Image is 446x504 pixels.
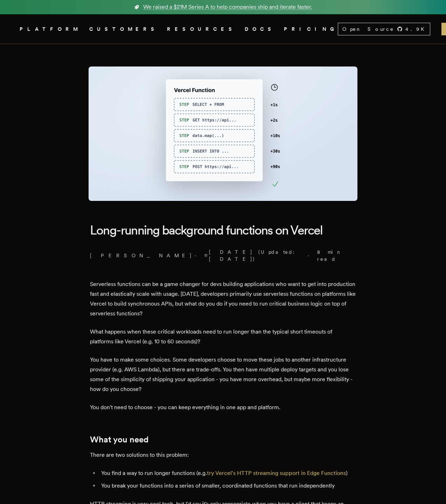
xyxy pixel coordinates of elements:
img: Featured image for Long-running background functions on Vercel blog post [89,66,357,201]
span: 4.9 K [405,26,428,33]
a: DOCS [245,25,276,34]
p: You have to make some choices. Some developers choose to move these jobs to another infrastructur... [90,355,356,394]
span: 8 min read [317,248,352,262]
a: try Vercel's HTTP streaming support in Edge Functions [207,470,346,476]
p: · · [90,248,356,262]
h1: Long-running background functions on Vercel [90,218,356,243]
span: We raised a $21M Series A to help companies ship and iterate faster. [143,3,312,11]
p: There are two solutions to this problem: [90,450,356,460]
a: PRICING [284,25,338,34]
span: [DATE] (Updated: [DATE] ) [204,248,305,262]
button: RESOURCES [167,25,236,34]
span: Open Source [342,26,394,33]
button: PLATFORM [20,25,81,34]
p: What happens when these critical workloads need to run longer than the typical short timeouts of ... [90,327,356,346]
p: You don't need to choose - you can keep everything in one app and platform. [90,402,356,412]
a: [PERSON_NAME] [90,252,192,259]
li: You find a way to run longer functions (e.g. ) [99,468,356,478]
p: Serverless functions can be a game changer for devs building applications who want to get into pr... [90,279,356,318]
a: CUSTOMERS [89,25,159,34]
h2: What you need [90,435,356,444]
li: You break your functions into a series of smaller, coordinated functions that run independently [99,481,356,491]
